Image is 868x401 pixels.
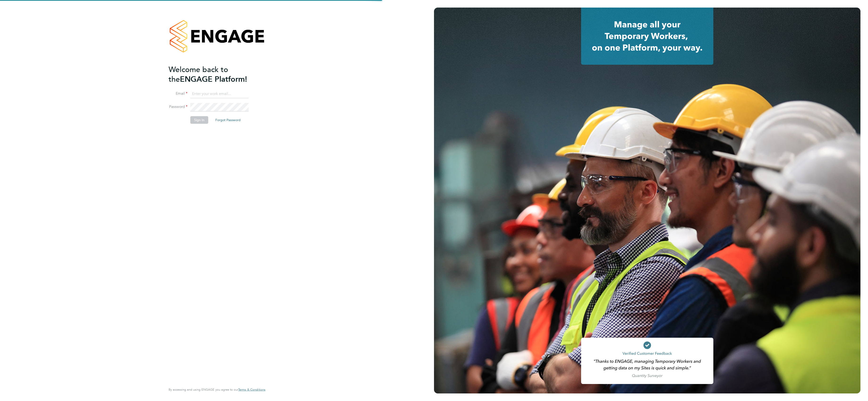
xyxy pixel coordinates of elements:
input: Enter your work email... [190,90,249,98]
span: By accessing and using ENGAGE you agree to our [169,388,265,392]
label: Email [169,91,187,96]
h2: ENGAGE Platform! [169,65,261,84]
button: Forgot Password [212,116,244,124]
button: Sign In [190,116,208,124]
label: Password [169,104,187,109]
span: Welcome back to the [169,65,228,84]
a: Terms & Conditions [238,388,265,392]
